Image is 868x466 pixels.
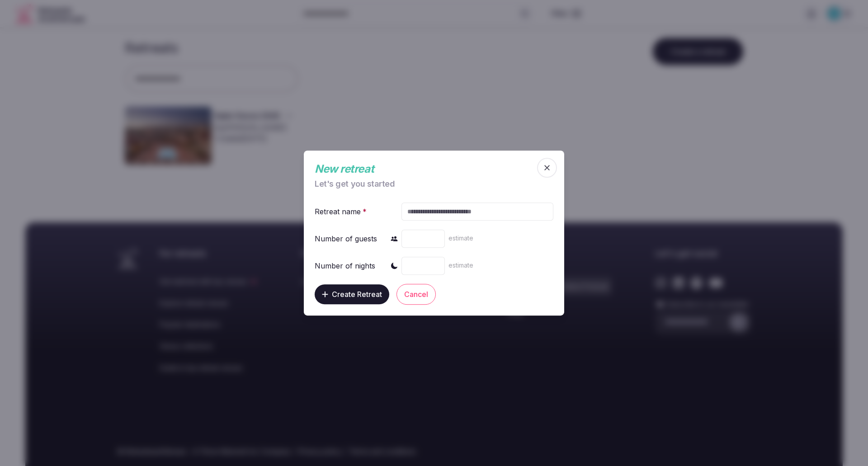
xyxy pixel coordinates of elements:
div: Retreat name [315,206,368,217]
span: Create Retreat [332,290,382,299]
button: Cancel [396,284,436,305]
div: New retreat [315,161,535,177]
span: estimate [448,261,473,269]
div: Let's get you started [315,180,535,188]
button: Create Retreat [315,284,389,304]
div: Number of guests [315,233,377,244]
div: Number of nights [315,260,375,271]
span: estimate [448,234,473,242]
